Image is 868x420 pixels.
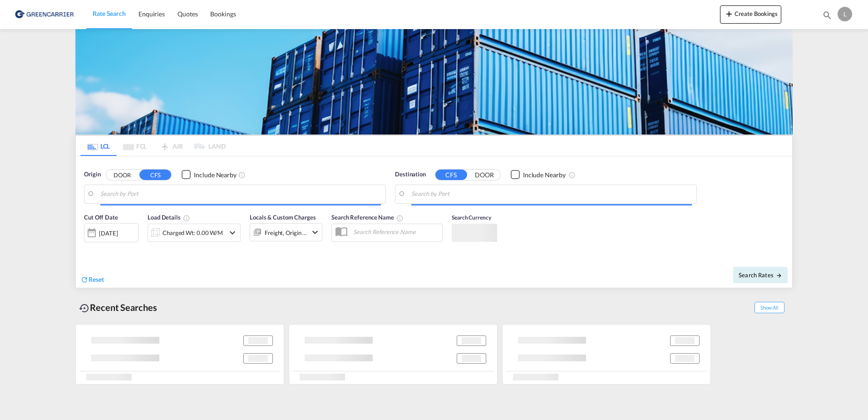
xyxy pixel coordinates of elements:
[411,187,692,201] input: Search by Port
[349,225,442,239] input: Search Reference Name
[452,214,491,221] span: Search Currency
[822,10,832,24] div: icon-magnify
[14,4,75,25] img: 609dfd708afe11efa14177256b0082fb.png
[265,226,307,239] div: Freight Origin Destination
[838,7,852,21] div: L
[194,170,237,180] div: Include Nearby
[148,224,241,242] div: Charged Wt: 0.00 W/Micon-chevron-down
[776,272,782,279] md-icon: icon-arrow-right
[178,10,197,18] span: Quotes
[733,267,788,283] button: Search Ratesicon-arrow-right
[310,227,321,238] md-icon: icon-chevron-down
[395,170,426,179] span: Destination
[396,215,404,222] md-icon: Your search will be saved by the below given name
[80,275,89,284] md-icon: icon-refresh
[89,275,104,283] span: Reset
[238,171,246,179] md-icon: Unchecked: Ignores neighbouring ports when fetching rates.Checked : Includes neighbouring ports w...
[75,29,793,135] img: GreenCarrierFCL_LCL.png
[469,170,500,180] button: DOOR
[435,170,467,180] button: CFS
[250,214,316,221] span: Locals & Custom Charges
[80,275,104,285] div: icon-refreshReset
[84,214,118,221] span: Cut Off Date
[99,229,118,237] div: [DATE]
[76,156,792,288] div: Origin DOOR CFS Checkbox No InkUnchecked: Ignores neighbouring ports when fetching rates.Checked ...
[720,5,781,24] button: icon-plus 400-fgCreate Bookings
[139,170,171,180] button: CFS
[822,10,832,20] md-icon: icon-magnify
[183,215,190,222] md-icon: Chargeable Weight
[84,170,100,179] span: Origin
[80,136,226,156] md-pagination-wrapper: Use the left and right arrow keys to navigate between tabs
[568,171,576,179] md-icon: Unchecked: Ignores neighbouring ports when fetching rates.Checked : Includes neighbouring ports w...
[100,187,381,201] input: Search by Port
[75,297,161,318] div: Recent Searches
[523,170,566,180] div: Include Nearby
[163,226,223,239] div: Charged Wt: 0.00 W/M
[739,271,782,279] span: Search Rates
[511,170,566,180] md-checkbox: Checkbox No Ink
[80,136,117,156] md-tab-item: LCL
[755,302,784,313] span: Show All
[84,241,91,254] md-datepicker: Select
[138,10,165,18] span: Enquiries
[227,227,238,238] md-icon: icon-chevron-down
[148,214,190,221] span: Load Details
[250,223,322,241] div: Freight Origin Destinationicon-chevron-down
[724,8,735,19] md-icon: icon-plus 400-fg
[93,10,126,17] span: Rate Search
[182,170,237,180] md-checkbox: Checkbox No Ink
[331,214,404,221] span: Search Reference Name
[84,223,138,242] div: [DATE]
[210,10,236,18] span: Bookings
[106,170,138,180] button: DOOR
[79,303,90,314] md-icon: icon-backup-restore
